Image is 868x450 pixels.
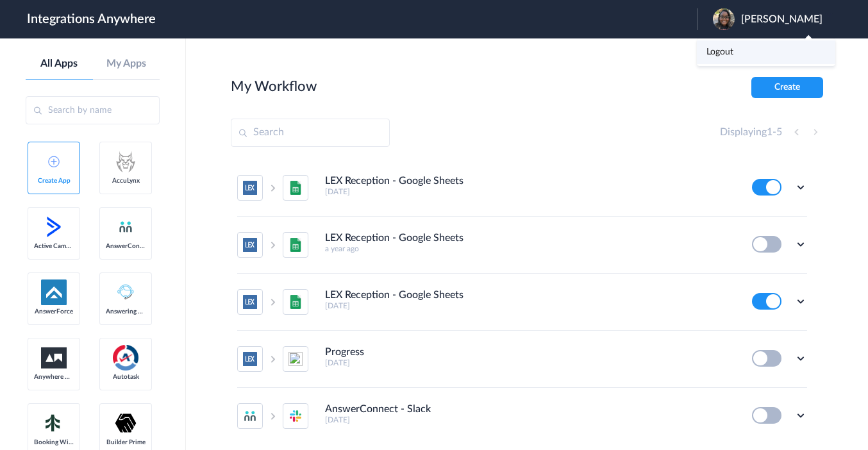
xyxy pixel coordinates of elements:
img: answerconnect-logo.svg [118,219,133,235]
img: Answering_service.png [113,279,138,305]
input: Search by name [26,96,160,124]
span: Builder Prime [106,438,146,446]
span: Booking Widget [34,438,74,446]
img: acculynx-logo.svg [113,149,138,174]
h4: LEX Reception - Google Sheets [325,175,463,187]
h4: LEX Reception - Google Sheets [325,289,463,301]
a: Logout [706,47,733,56]
input: Search [231,119,390,147]
img: aww.png [41,347,67,369]
img: blob [713,8,735,30]
span: 5 [776,127,782,137]
img: builder-prime-logo.svg [113,410,138,436]
span: [PERSON_NAME] [741,13,822,26]
button: Create [751,77,823,98]
span: 1 [767,127,772,137]
span: Answering Service [106,308,146,315]
img: autotask.png [113,345,138,371]
h1: Integrations Anywhere [27,12,156,27]
img: af-app-logo.svg [41,279,67,305]
img: Setmore_Logo.svg [41,412,67,435]
h5: [DATE] [325,301,735,310]
span: AnswerConnect [106,242,146,250]
h2: My Workflow [231,78,317,95]
span: Anywhere Works [34,373,74,381]
h5: [DATE] [325,358,735,367]
h5: [DATE] [325,187,735,196]
span: AccuLynx [106,177,146,185]
h5: a year ago [325,244,735,253]
h5: [DATE] [325,415,735,424]
a: All Apps [26,58,93,70]
h4: LEX Reception - Google Sheets [325,232,463,244]
span: Active Campaign [34,242,74,250]
h4: Displaying - [720,126,782,138]
img: add-icon.svg [48,156,60,167]
h4: Progress [325,346,364,358]
span: Autotask [106,373,146,381]
h4: AnswerConnect - Slack [325,403,431,415]
a: My Apps [93,58,160,70]
img: active-campaign-logo.svg [41,214,67,240]
span: AnswerForce [34,308,74,315]
span: Create App [34,177,74,185]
